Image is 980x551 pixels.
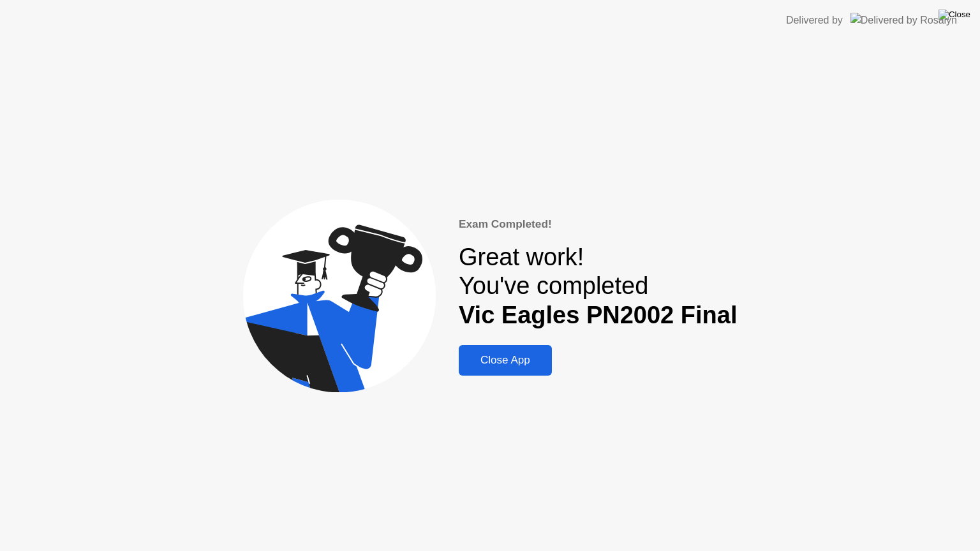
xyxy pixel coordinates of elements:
img: Delivered by Rosalyn [850,13,957,27]
div: Great work! You've completed [459,243,738,330]
button: Close App [459,345,552,376]
div: Delivered by [786,13,843,28]
img: Close [939,10,970,20]
div: Close App [463,354,548,367]
b: Vic Eagles PN2002 Final [459,302,738,328]
div: Exam Completed! [459,216,738,233]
